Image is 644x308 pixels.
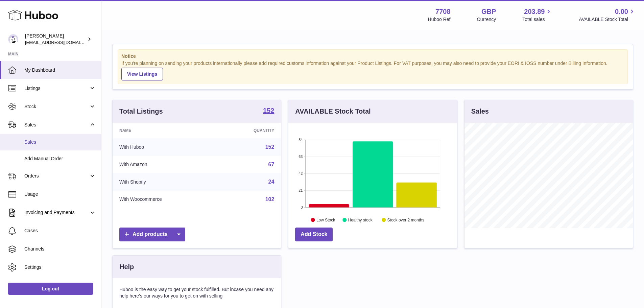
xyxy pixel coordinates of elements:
strong: 7708 [435,7,451,16]
text: 0 [301,205,303,209]
span: Orders [24,173,89,179]
strong: Notice [121,53,624,60]
span: My Dashboard [24,67,96,73]
span: Channels [24,246,96,252]
th: Quantity [217,123,281,138]
h3: Total Listings [119,107,163,116]
a: 24 [268,179,275,185]
text: 42 [299,171,303,175]
div: Huboo Ref [428,16,451,23]
a: 102 [265,196,275,202]
div: Currency [477,16,496,23]
h3: Help [119,262,134,271]
text: 21 [299,188,303,192]
a: Log out [8,283,93,295]
th: Name [113,123,217,138]
text: Low Stock [316,217,335,222]
div: If you're planning on sending your products internationally please add required customs informati... [121,60,624,80]
span: Sales [24,139,96,145]
td: With Woocommerce [113,191,217,208]
span: Cases [24,228,96,234]
a: Add products [119,228,185,241]
span: Add Manual Order [24,156,96,162]
td: With Shopify [113,173,217,191]
span: AVAILABLE Stock Total [579,16,636,23]
text: 84 [299,138,303,142]
span: 0.00 [615,7,628,16]
a: 152 [265,144,275,150]
span: Listings [24,85,89,92]
span: Stock [24,103,89,110]
a: 152 [263,107,274,115]
a: 203.89 Total sales [522,7,552,23]
span: Total sales [522,16,552,23]
span: 203.89 [524,7,545,16]
a: Add Stock [295,228,333,241]
strong: 152 [263,107,274,114]
img: internalAdmin-7708@internal.huboo.com [8,34,18,44]
td: With Huboo [113,138,217,156]
h3: Sales [471,107,489,116]
div: [PERSON_NAME] [25,33,86,46]
a: 67 [268,162,275,167]
span: Usage [24,191,96,197]
text: Healthy stock [348,217,373,222]
span: Settings [24,264,96,270]
td: With Amazon [113,156,217,173]
h3: AVAILABLE Stock Total [295,107,371,116]
a: 0.00 AVAILABLE Stock Total [579,7,636,23]
strong: GBP [481,7,496,16]
span: Invoicing and Payments [24,209,89,216]
span: [EMAIL_ADDRESS][DOMAIN_NAME] [25,40,99,45]
span: Sales [24,122,89,128]
p: Huboo is the easy way to get your stock fulfilled. But incase you need any help here's our ways f... [119,286,274,299]
text: 63 [299,155,303,159]
text: Stock over 2 months [387,217,424,222]
a: View Listings [121,68,163,80]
